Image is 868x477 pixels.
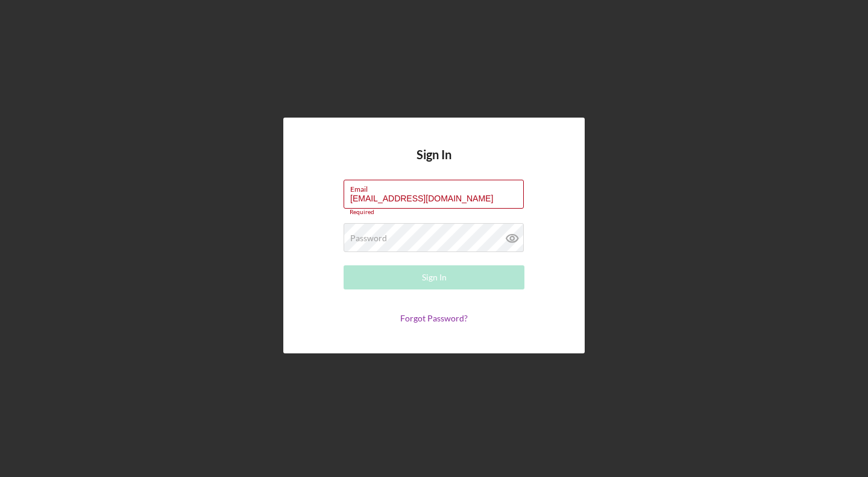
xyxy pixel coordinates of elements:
label: Email [350,180,524,194]
button: Sign In [344,265,524,289]
a: Forgot Password? [400,313,468,323]
div: Required [344,209,524,216]
div: Sign In [422,265,447,289]
h4: Sign In [417,148,451,180]
label: Password [350,233,387,243]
